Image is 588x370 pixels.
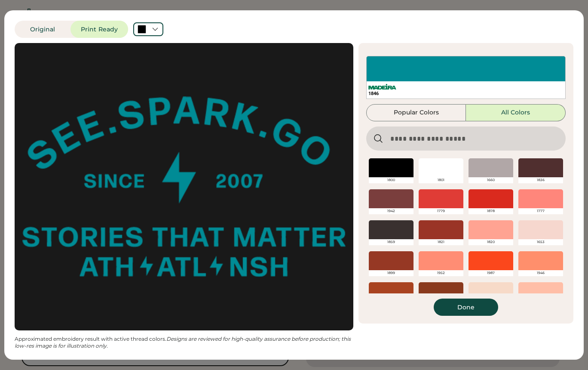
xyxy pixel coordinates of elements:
[369,239,413,245] div: 1859
[469,239,513,245] div: 1820
[15,336,353,349] div: Approximated embroidery result with active thread colors.
[369,208,413,214] div: 1942
[419,208,463,214] div: 1779
[369,177,413,183] div: 1800
[518,177,563,183] div: 1836
[70,21,128,38] button: Print Ready
[469,208,513,214] div: 1878
[368,84,396,89] img: Madeira%20Logo.svg
[518,208,563,214] div: 1777
[369,270,413,276] div: 1899
[466,104,566,121] button: All Colors
[419,239,463,245] div: 1821
[15,336,352,349] em: Designs are reviewed for high-quality assurance before production; this low-res image is for illu...
[368,90,563,97] div: 1846
[518,270,563,276] div: 1946
[419,270,463,276] div: 1952
[518,239,563,245] div: 1653
[469,270,513,276] div: 1987
[366,104,466,121] button: Popular Colors
[547,331,584,368] iframe: Front Chat
[434,299,498,316] button: Done
[15,21,70,38] button: Original
[469,177,513,183] div: 1660
[419,177,463,183] div: 1801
